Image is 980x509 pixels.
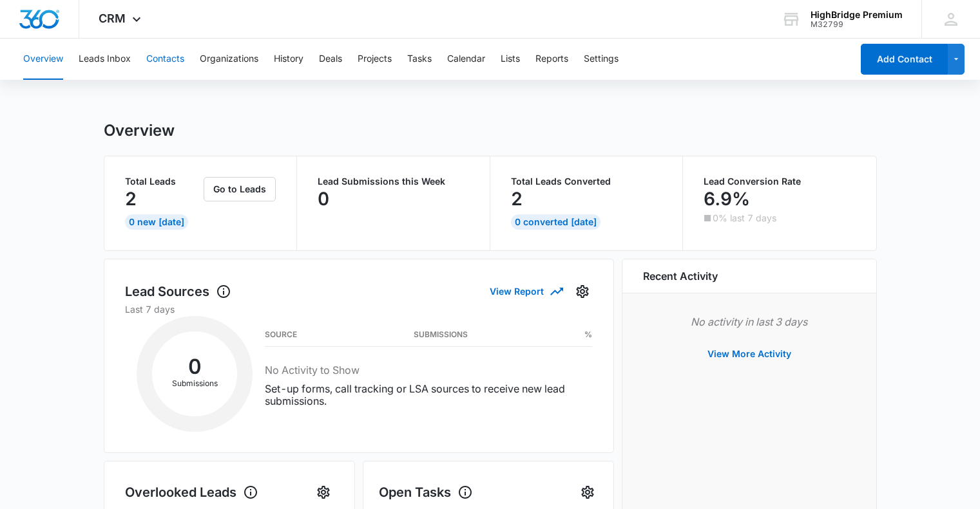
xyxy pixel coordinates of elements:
[204,177,276,201] button: Go to Leads
[511,189,523,209] p: 2
[704,177,856,186] p: Lead Conversion Rate
[204,183,276,194] a: Go to Leads
[79,39,131,80] button: Leads Inbox
[265,383,592,407] p: Set-up forms, call tracking or LSA sources to receive new lead submissions.
[265,331,297,338] h3: Source
[695,338,804,369] button: View More Activity
[318,189,329,209] p: 0
[643,268,718,284] h6: Recent Activity
[358,39,392,80] button: Projects
[535,39,568,80] button: Reports
[313,482,334,503] button: Settings
[379,483,473,502] h1: Open Tasks
[490,280,562,302] button: View Report
[200,39,258,80] button: Organizations
[811,10,903,20] div: account name
[274,39,303,80] button: History
[584,39,619,80] button: Settings
[152,378,237,389] p: Submissions
[572,281,593,302] button: Settings
[511,177,662,186] p: Total Leads Converted
[414,331,468,338] h3: Submissions
[511,214,600,230] div: 0 Converted [DATE]
[152,358,237,375] h2: 0
[577,482,598,503] button: Settings
[146,39,184,80] button: Contacts
[447,39,485,80] button: Calendar
[407,39,432,80] button: Tasks
[125,189,137,209] p: 2
[265,362,592,378] h3: No Activity to Show
[23,39,63,80] button: Overview
[861,44,948,75] button: Add Contact
[704,189,750,209] p: 6.9%
[104,121,175,140] h1: Overview
[125,302,593,316] p: Last 7 days
[643,314,856,329] p: No activity in last 3 days
[319,39,342,80] button: Deals
[318,177,469,186] p: Lead Submissions this Week
[713,214,776,223] p: 0% last 7 days
[125,483,258,502] h1: Overlooked Leads
[125,214,188,230] div: 0 New [DATE]
[584,331,592,338] h3: %
[99,12,126,25] span: CRM
[125,177,202,186] p: Total Leads
[811,20,903,29] div: account id
[501,39,520,80] button: Lists
[125,282,231,301] h1: Lead Sources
